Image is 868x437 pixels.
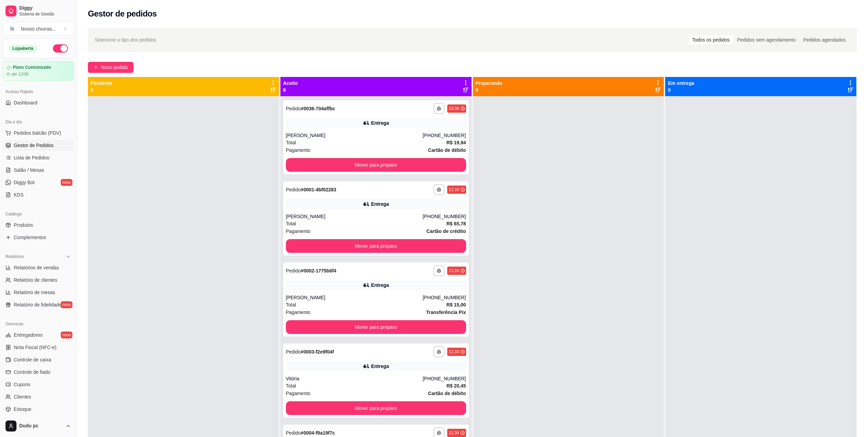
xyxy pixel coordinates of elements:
a: Entregadoresnovo [3,329,74,340]
span: plus [93,65,98,70]
div: Vitória [286,375,423,382]
strong: # 0036-704affbc [301,106,335,111]
button: Novo pedido [88,62,134,73]
a: Relatório de clientes [3,274,74,285]
div: 11:33 [449,349,459,355]
p: 0 [91,87,112,93]
p: 0 [476,87,502,93]
p: Pendente [91,80,112,87]
span: Relatórios de vendas [14,264,59,271]
div: Pedidos sem agendamento [733,35,799,45]
span: KDS [14,191,24,198]
span: Produtos [14,222,33,228]
a: Relatórios de vendas [3,262,74,273]
strong: R$ 20,45 [447,383,466,389]
strong: # 0001-4bf02283 [301,187,336,192]
p: 0 [668,87,694,93]
a: Relatório de fidelidadenovo [3,299,74,310]
a: Diggy Botnovo [3,177,74,188]
span: Relatórios [5,254,24,259]
div: Acesso Rápido [3,86,74,97]
div: [PERSON_NAME] [286,294,423,301]
a: Nota Fiscal (NFC-e) [3,342,74,353]
strong: Transferência Pix [426,310,466,315]
span: Pedido [286,349,301,355]
a: Relatório de mesas [3,287,74,298]
a: Estoque [3,404,74,415]
a: Gestor de Pedidos [3,140,74,151]
p: Aceito [283,80,298,87]
span: Pedido [286,106,301,111]
div: Dia a dia [3,116,74,127]
span: Sistema de Gestão [19,11,71,17]
strong: R$ 15,00 [447,302,466,307]
div: Pedidos agendados [799,35,849,45]
span: Entregadores [14,332,43,338]
a: Dashboard [3,97,74,108]
span: Selecione o tipo dos pedidos [95,36,156,44]
span: Estoque [14,406,31,413]
div: Catálogo [3,209,74,220]
a: Cupons [3,379,74,390]
p: Preparando [476,80,502,87]
span: Dashboard [14,99,37,106]
a: Lista de Pedidos [3,152,74,163]
div: [PHONE_NUMBER] [423,132,466,139]
span: Relatório de mesas [14,289,55,296]
button: Mover para preparo [286,239,466,253]
div: Entrega [371,282,389,289]
a: Complementos [3,232,74,243]
span: Total [286,382,296,390]
div: Nosso churras ... [21,25,56,32]
span: Total [286,220,296,227]
div: Entrega [371,201,389,208]
div: Entrega [371,363,389,370]
span: Controle de caixa [14,356,51,363]
div: Loja aberta [9,45,37,52]
span: Pagamento [286,227,311,235]
span: Complementos [14,234,46,241]
div: 11:10 [449,187,459,192]
div: [PHONE_NUMBER] [423,375,466,382]
button: Mover para preparo [286,158,466,172]
span: Total [286,301,296,309]
a: Controle de caixa [3,354,74,365]
a: Controle de fiado [3,367,74,378]
span: Relatório de fidelidade [14,301,61,308]
a: Produtos [3,220,74,231]
span: Controle de fiado [14,369,50,376]
button: Pedidos balcão (PDV) [3,127,74,138]
button: Alterar Status [53,44,68,53]
button: Select a team [3,22,74,36]
div: Todos os pedidos [688,35,733,45]
span: Salão / Mesas [14,167,44,173]
span: Gestor de Pedidos [14,142,54,149]
strong: # 0003-f2e9f04f [301,349,334,355]
article: Plano Customizado [13,65,51,70]
strong: Cartão de débito [428,147,466,153]
p: Em entrega [668,80,694,87]
span: Pedido [286,430,301,436]
strong: # 0002-1775b6f4 [301,268,336,273]
span: Pedido [286,187,301,192]
span: Relatório de clientes [14,277,57,283]
h2: Gestor de pedidos [88,8,157,19]
button: Mover para preparo [286,401,466,415]
span: N [9,25,15,32]
p: 8 [283,87,298,93]
button: Mover para preparo [286,320,466,334]
div: Entrega [371,120,389,126]
div: 11:24 [449,268,459,273]
a: DiggySistema de Gestão [3,3,74,19]
span: Pagamento [286,146,311,154]
div: [PHONE_NUMBER] [423,294,466,301]
strong: Cartão de débito [428,391,466,396]
span: Dudu pc [19,423,63,429]
a: Plano Customizadoaté 12/09 [3,61,74,81]
a: Salão / Mesas [3,165,74,176]
strong: R$ 65,78 [447,221,466,226]
strong: # 0004-f9a19f7c [301,430,335,436]
span: Nota Fiscal (NFC-e) [14,344,56,351]
span: Pagamento [286,390,311,397]
div: Gerenciar [3,318,74,329]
